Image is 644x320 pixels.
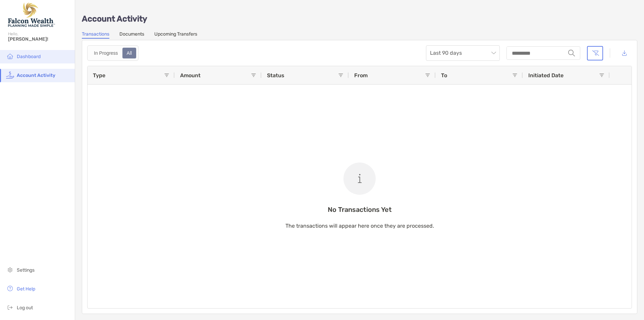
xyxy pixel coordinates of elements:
img: logout icon [6,303,14,311]
span: Get Help [17,286,35,292]
button: Clear filters [587,46,603,60]
span: Log out [17,305,33,311]
a: Transactions [82,31,109,39]
span: Settings [17,267,35,273]
div: All [123,48,136,58]
p: The transactions will appear here once they are processed. [285,222,434,230]
img: get-help icon [6,284,14,292]
a: Upcoming Transfers [154,31,197,39]
a: Documents [119,31,144,39]
div: In Progress [90,48,122,58]
span: [PERSON_NAME]! [8,36,71,42]
p: No Transactions Yet [285,205,434,214]
span: Account Activity [17,73,55,78]
img: input icon [568,50,575,56]
img: household icon [6,52,14,60]
span: Dashboard [17,54,41,59]
p: Account Activity [82,15,637,23]
img: settings icon [6,266,14,274]
span: Last 90 days [430,46,496,60]
img: Falcon Wealth Planning Logo [8,3,55,27]
img: activity icon [6,71,14,79]
div: segmented control [87,45,139,61]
